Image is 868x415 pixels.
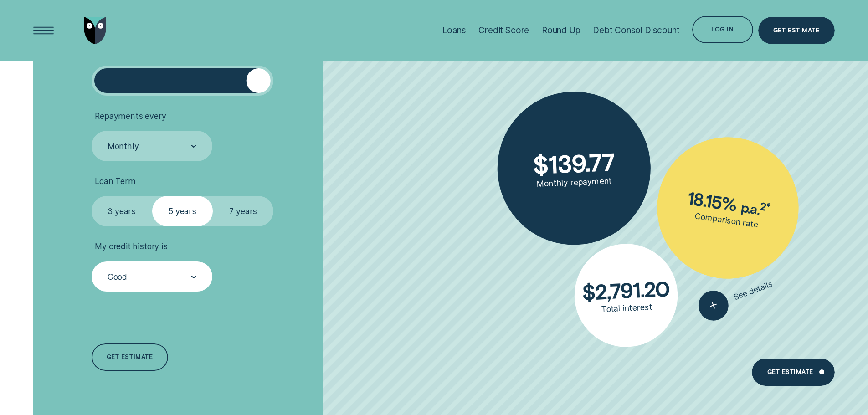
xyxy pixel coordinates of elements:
span: My credit history is [95,241,167,251]
label: 3 years [92,196,152,226]
a: Get estimate [92,343,168,371]
button: Log in [692,16,753,43]
label: 5 years [152,196,213,226]
img: Wisr [84,17,107,44]
div: Monthly [108,141,139,151]
button: Open Menu [30,17,57,44]
span: See details [733,279,774,302]
div: Credit Score [478,25,529,36]
span: Loan Term [95,176,135,186]
button: See details [694,270,777,324]
div: Round Up [542,25,580,36]
a: Get Estimate [758,17,835,44]
a: Get Estimate [752,359,834,386]
div: Loans [442,25,466,36]
label: 7 years [213,196,273,226]
span: Repayments every [95,111,166,121]
div: Debt Consol Discount [593,25,679,36]
div: Good [108,272,127,282]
